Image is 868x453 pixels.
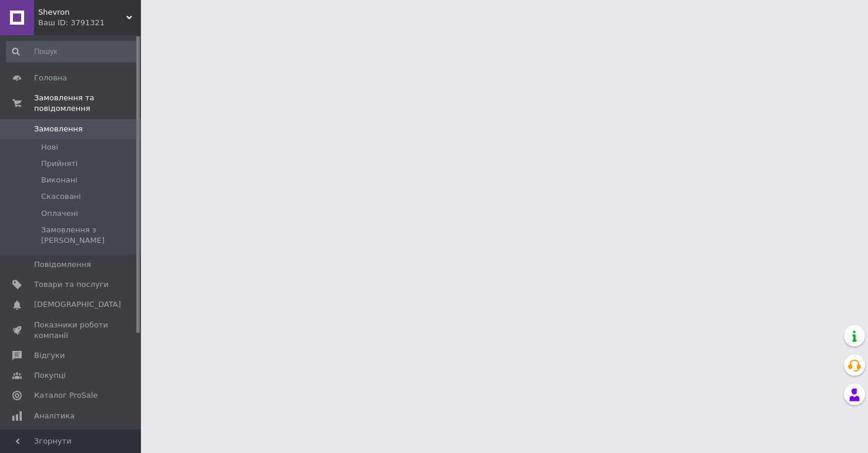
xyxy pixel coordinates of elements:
span: Показники роботи компанії [34,320,109,341]
span: [DEMOGRAPHIC_DATA] [34,299,121,310]
span: Прийняті [41,158,78,169]
div: Ваш ID: 3791321 [38,18,141,28]
span: Відгуки [34,350,65,361]
span: Скасовані [41,191,81,202]
span: Покупці [34,370,66,381]
span: Замовлення та повідомлення [34,93,141,114]
span: Нові [41,142,58,153]
span: Головна [34,73,67,83]
span: Повідомлення [34,259,91,270]
span: Замовлення з [PERSON_NAME] [41,225,137,246]
input: Пошук [6,41,138,62]
span: Замовлення [34,124,83,134]
span: Товари та послуги [34,279,109,290]
span: Каталог ProSale [34,390,97,401]
span: Аналітика [34,411,75,421]
span: Виконані [41,175,78,185]
span: Shevron [38,7,126,18]
span: Оплачені [41,208,78,219]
